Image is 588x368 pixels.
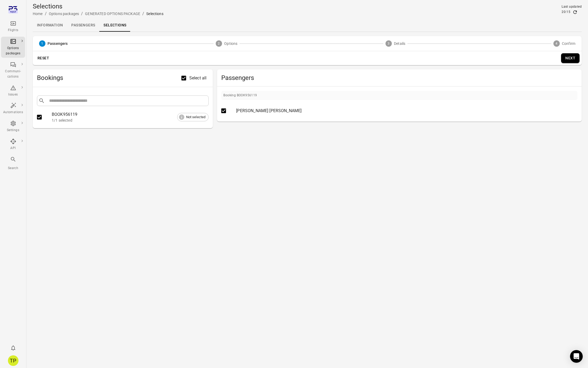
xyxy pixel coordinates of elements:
span: Options [224,41,237,46]
a: Options packages [49,12,79,16]
a: Flights [1,19,25,35]
span: Passengers [221,74,577,82]
h1: Selections [33,2,163,11]
li: / [142,11,144,17]
span: Confirm [562,41,575,46]
div: Flights [3,28,23,33]
a: Settings [1,119,25,135]
div: [PERSON_NAME] [PERSON_NAME] [236,108,565,114]
div: 20:15 [562,9,570,15]
h2: Bookings [37,74,181,82]
button: Search [1,155,25,172]
button: Refresh data [572,9,578,15]
div: 1/1 selected [52,118,209,123]
a: GENERATED OPTIONS PACKAGE [85,12,140,16]
div: Open Intercom Messenger [570,350,583,363]
span: Passengers [48,41,68,46]
button: Tómas Páll Máté [6,353,21,368]
text: 2 [218,42,220,45]
li: / [45,11,47,17]
a: Options packages [1,37,25,58]
span: Details [394,41,405,46]
a: Passengers [67,19,99,32]
div: Last updated [562,4,582,9]
div: Options packages [3,46,23,56]
a: Automations [1,101,25,117]
a: API [1,137,25,152]
div: Communi-cations [3,69,23,79]
div: TP [8,355,18,366]
nav: Breadcrumbs [33,11,163,17]
span: Not selected [183,114,209,120]
text: 1 [41,42,43,45]
div: Local navigation [33,19,582,32]
div: Issues [3,92,23,97]
div: Search [3,166,23,171]
div: BOOK956119 [52,111,209,118]
a: Issues [1,83,25,99]
text: 4 [556,42,557,45]
div: Booking BOOK956119 [223,93,257,98]
div: Automations [3,110,23,115]
button: Reset [35,53,52,63]
div: API [3,146,23,151]
div: Selections [146,11,163,16]
a: Communi-cations [1,60,25,81]
a: Home [33,12,43,16]
span: Select all [189,75,207,81]
a: Selections [99,19,130,32]
text: 3 [388,42,390,45]
button: Notifications [8,343,18,353]
div: Settings [3,128,23,133]
a: Information [33,19,67,32]
button: Next [561,53,580,63]
li: / [81,11,83,17]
